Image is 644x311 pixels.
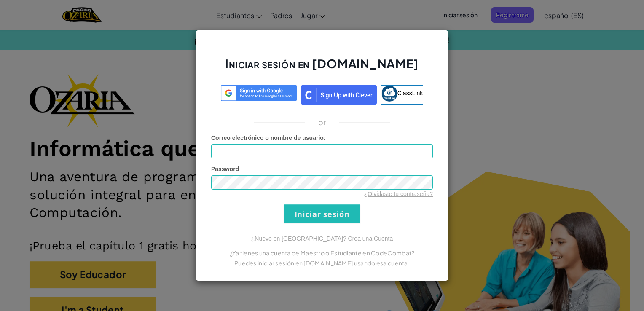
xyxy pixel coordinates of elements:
img: log-in-google-sso.svg [221,85,297,101]
p: or [318,117,326,127]
span: Correo electrónico o nombre de usuario [211,134,324,141]
span: ClassLink [397,90,423,97]
h2: Iniciar sesión en [DOMAIN_NAME] [211,56,433,80]
p: ¿Ya tienes una cuenta de Maestro o Estudiante en CodeCombat? [211,248,433,258]
a: ¿Nuevo en [GEOGRAPHIC_DATA]? Crea una Cuenta [251,235,393,242]
img: clever_sso_button@2x.png [301,85,377,105]
label: : [211,134,326,142]
p: Puedes iniciar sesión en [DOMAIN_NAME] usando esa cuenta. [211,258,433,268]
img: classlink-logo-small.png [381,86,397,102]
a: ¿Olvidaste tu contraseña? [364,190,433,197]
input: Iniciar sesión [284,204,360,223]
span: Password [211,166,239,172]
